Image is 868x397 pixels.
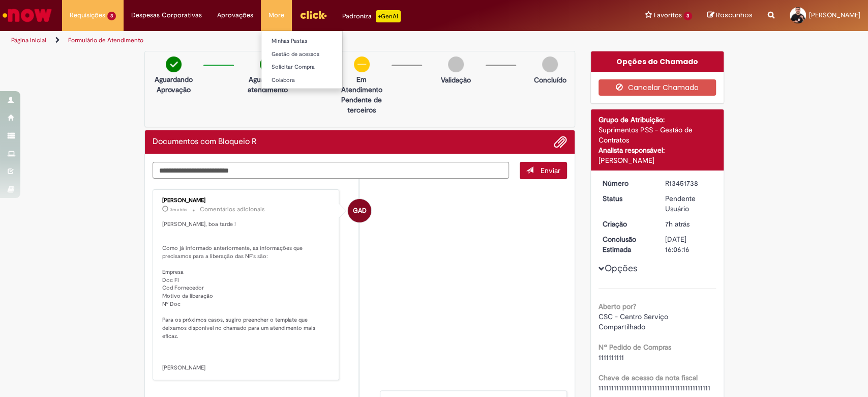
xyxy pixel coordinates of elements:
[153,137,257,147] h2: Documentos com Bloqueio R Histórico de tíquete
[598,353,624,362] span: 1111111111
[261,62,373,73] a: Solicitar Compra
[598,343,671,352] b: Nº Pedido de Compras
[162,197,332,204] div: [PERSON_NAME]
[598,145,716,155] div: Analista responsável:
[542,56,558,72] img: img-circle-grey.png
[541,166,560,175] span: Enviar
[337,95,386,115] p: Pendente de terceiros
[300,7,327,22] img: click_logo_yellow_360x200.png
[448,56,464,72] img: img-circle-grey.png
[8,31,571,50] ul: Trilhas de página
[162,220,332,372] p: [PERSON_NAME], boa tarde ! Como já informado anteriormente, as informações que precisamos para a ...
[131,10,202,20] span: Despesas Corporativas
[595,234,657,254] dt: Conclusão Estimada
[595,193,657,204] dt: Status
[153,162,510,179] textarea: Digite sua mensagem aqui...
[337,74,386,95] p: Em Atendimento
[342,10,401,22] div: Padroniza
[149,74,198,95] p: Aguardando Aprovação
[716,10,753,20] span: Rascunhos
[598,155,716,165] div: [PERSON_NAME]
[11,36,46,44] a: Página inicial
[707,11,753,20] a: Rascunhos
[653,10,681,20] span: Favoritos
[554,135,567,149] button: Adicionar anexos
[353,198,367,223] span: GAD
[598,373,698,382] b: Chave de acesso da nota fiscal
[598,115,716,125] div: Grupo de Atribuição:
[533,75,566,85] p: Concluído
[376,10,401,22] p: +GenAi
[166,56,182,72] img: check-circle-green.png
[595,178,657,188] dt: Número
[261,31,343,89] ul: More
[261,49,373,60] a: Gestão de acessos
[68,36,143,44] a: Formulário de Atendimento
[595,219,657,229] dt: Criação
[170,207,187,213] time: 27/08/2025 17:45:18
[70,10,105,20] span: Requisições
[665,219,690,229] time: 27/08/2025 11:06:11
[200,205,265,214] small: Comentários adicionais
[170,207,187,213] span: 3m atrás
[598,383,710,392] span: 11111111111111111111111111111111111111111111
[809,11,860,19] span: [PERSON_NAME]
[665,219,690,229] span: 7h atrás
[261,36,373,47] a: Minhas Pastas
[665,234,712,254] div: [DATE] 16:06:16
[441,75,471,85] p: Validação
[261,75,373,86] a: Colabora
[1,5,53,25] img: ServiceNow
[107,12,116,20] span: 3
[243,74,292,95] p: Aguardando atendimento
[598,125,716,145] div: Suprimentos PSS - Gestão de Contratos
[348,199,371,222] div: Gabriela Alves De Souza
[591,51,724,72] div: Opções do Chamado
[354,56,370,72] img: circle-minus.png
[683,12,692,20] span: 3
[217,10,253,20] span: Aprovações
[665,178,712,188] div: R13451738
[520,162,567,179] button: Enviar
[665,219,712,229] div: 27/08/2025 11:06:11
[598,312,670,331] span: CSC - Centro Serviço Compartilhado
[260,56,276,72] img: check-circle-green.png
[598,302,636,311] b: Aberto por?
[598,79,716,96] button: Cancelar Chamado
[665,193,712,214] div: Pendente Usuário
[268,10,284,20] span: More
